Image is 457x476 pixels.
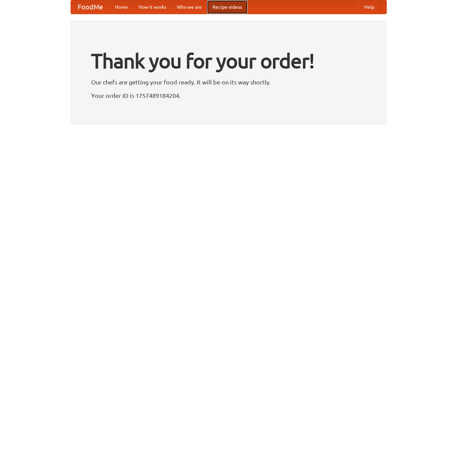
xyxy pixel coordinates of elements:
[133,0,172,14] a: How it works
[71,0,110,14] a: FoodMe
[359,0,380,14] a: Help
[207,0,247,14] a: Recipe videos
[172,0,207,14] a: Who we are
[110,0,133,14] a: Home
[91,77,366,87] p: Our chefs are getting your food ready. It will be on its way shortly.
[91,90,366,101] p: Your order ID is 1757489184204.
[91,45,366,77] h1: Thank you for your order!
